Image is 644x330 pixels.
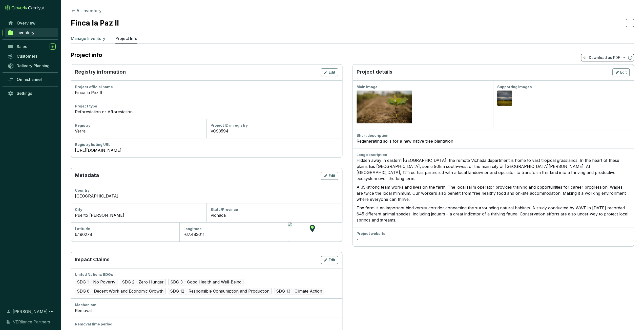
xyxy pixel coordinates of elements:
a: Sales [5,42,58,51]
p: Registry information [75,68,126,76]
span: Omnichannel [17,77,42,82]
p: Download as PDF [589,55,620,60]
h2: Project info [71,52,107,58]
span: SDG 12 - Responsible Consumption and Production [168,288,272,294]
div: Latitude [75,226,175,231]
span: Overview [17,20,35,26]
span: Delivery Planning [16,63,50,68]
span: [PERSON_NAME] [13,309,48,315]
span: SDG 3 - Good Health and Well-Being [168,279,243,285]
div: Puerto [PERSON_NAME] [75,212,202,218]
div: Registry listing URL [75,142,338,147]
div: [GEOGRAPHIC_DATA] [75,193,338,199]
button: Edit [321,172,338,180]
p: Impact Claims [75,256,110,264]
div: Verra [75,128,202,134]
span: Edit [329,173,335,178]
div: City [75,207,202,212]
span: VERliance Partners [13,319,50,325]
span: Customers [17,54,37,59]
button: All Inventory [71,8,101,14]
p: Manage Inventory [71,35,105,41]
a: Settings [5,89,58,98]
div: Supporting images [497,84,630,90]
div: Mechanism [75,302,338,307]
p: The farm is an important biodiversity corridor connecting the surrounding natural habitats. A stu... [357,205,630,223]
p: Metadata [75,172,99,180]
span: Edit [329,257,335,262]
div: Country [75,188,338,193]
span: Edit [329,70,335,75]
button: Edit [612,68,630,76]
span: SDG 13 - Climate Action [274,288,324,294]
div: 6.190278 [75,231,175,237]
div: Removal [75,307,338,314]
div: Longitude [183,226,284,231]
div: Vichada [211,212,338,218]
button: Edit [321,256,338,264]
div: State/Province [211,207,338,212]
div: VCS3594 [211,128,338,134]
a: Delivery Planning [5,61,58,70]
span: SDG 1 - No Poverty [75,279,117,285]
div: Project website [357,231,630,236]
div: Project official name [75,84,338,90]
div: United Nations SDGs [75,272,338,277]
div: Main image [357,84,489,90]
a: Overview [5,19,58,27]
a: Inventory [5,28,58,37]
div: -67.483611 [183,231,284,237]
p: Project Info [115,35,137,41]
div: Project ID in registry [211,123,338,128]
div: - [357,236,630,242]
div: Finca la Paz II [75,90,338,96]
div: Registry [75,123,202,128]
div: Project type [75,104,338,109]
div: Removal time period [75,322,338,327]
span: Settings [17,91,32,96]
span: SDG 2 - Zero Hunger [120,279,166,285]
span: Edit [620,70,627,75]
a: Omnichannel [5,75,58,84]
div: Short description [357,133,630,138]
p: Project details [357,68,392,76]
span: Sales [17,44,27,49]
h2: Finca la Paz II [71,18,119,28]
p: Hidden away in eastern [GEOGRAPHIC_DATA], the remote Vichada department is home to vast tropical ... [357,157,630,182]
div: Long description [357,152,630,157]
div: Reforestation or Afforestation [75,109,338,115]
div: Regenerating soils for a new native tree plantation [357,138,630,144]
span: Inventory [16,30,34,35]
a: Customers [5,52,58,60]
button: Edit [321,68,338,76]
a: [URL][DOMAIN_NAME] [75,147,338,153]
span: SDG 8 - Decent Work and Economic Growth [75,288,165,294]
p: A 35-strong team works and lives on the farm. The local farm operator provides training and oppor... [357,184,630,202]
